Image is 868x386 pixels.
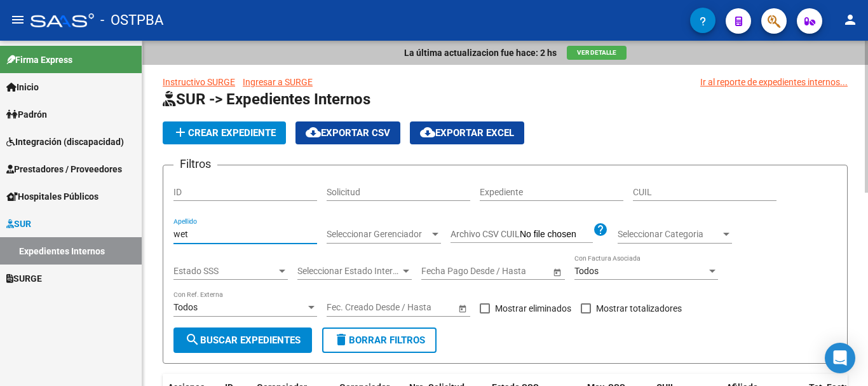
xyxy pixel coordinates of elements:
span: Seleccionar Estado Interno [297,266,400,277]
button: Borrar Filtros [322,327,437,353]
button: Exportar EXCEL [410,121,524,144]
mat-icon: help [593,222,608,237]
mat-icon: cloud_download [306,125,321,140]
span: Inicio [6,80,39,94]
span: SUR -> Expedientes Internos [163,90,370,108]
a: Instructivo SURGE [163,77,235,87]
mat-icon: person [843,12,858,27]
button: Crear Expediente [163,121,286,144]
mat-icon: search [185,332,200,347]
span: Mostrar eliminados [495,301,571,316]
span: Integración (discapacidad) [6,135,124,149]
span: Firma Express [6,53,72,67]
mat-icon: menu [10,12,25,27]
span: Seleccionar Categoria [618,229,721,240]
span: Hospitales Públicos [6,190,98,203]
button: Buscar Expedientes [173,327,312,353]
p: La última actualizacion fue hace: 2 hs [404,46,557,60]
span: Crear Expediente [173,127,276,139]
a: Ingresar a SURGE [243,77,313,87]
span: Todos [574,266,599,276]
span: - OSTPBA [100,6,163,34]
span: Prestadores / Proveedores [6,162,122,176]
span: Buscar Expedientes [185,334,301,346]
a: Ir al reporte de expedientes internos... [700,75,848,89]
input: Fecha fin [384,302,446,313]
button: Open calendar [550,265,564,279]
span: SURGE [6,272,42,286]
input: Archivo CSV CUIL [520,229,593,240]
span: Archivo CSV CUIL [451,229,520,239]
span: Seleccionar Gerenciador [327,229,430,240]
button: Open calendar [456,301,469,315]
span: Exportar CSV [306,127,390,139]
input: Fecha fin [478,266,541,277]
mat-icon: cloud_download [420,125,435,140]
span: Mostrar totalizadores [596,301,682,316]
span: Todos [173,302,198,312]
span: Padrón [6,107,47,121]
input: Fecha inicio [327,302,373,313]
button: Exportar CSV [295,121,400,144]
span: Ver Detalle [577,49,616,56]
div: Open Intercom Messenger [825,343,855,373]
input: Fecha inicio [421,266,468,277]
mat-icon: delete [334,332,349,347]
span: Borrar Filtros [334,334,425,346]
span: SUR [6,217,31,231]
h3: Filtros [173,155,217,173]
span: Estado SSS [173,266,276,277]
span: Exportar EXCEL [420,127,514,139]
mat-icon: add [173,125,188,140]
button: Ver Detalle [567,46,627,60]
